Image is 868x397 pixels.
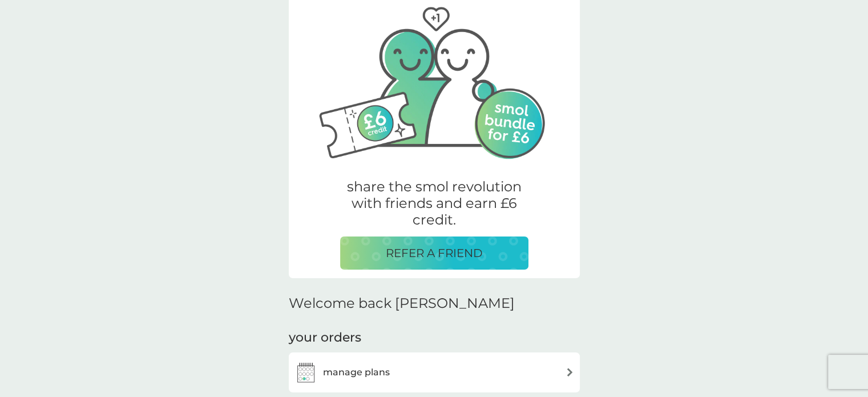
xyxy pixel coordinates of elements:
h3: manage plans [323,365,390,380]
img: arrow right [566,368,574,376]
p: share the smol revolution with friends and earn £6 credit. [340,179,528,228]
p: REFER A FRIEND [386,244,483,262]
h3: your orders [289,329,361,347]
h2: Welcome back [PERSON_NAME] [289,295,515,312]
button: REFER A FRIEND [340,236,528,270]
